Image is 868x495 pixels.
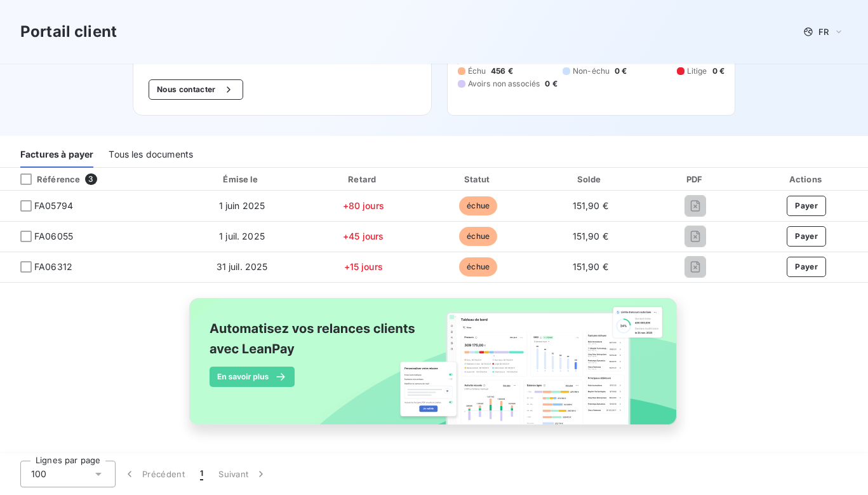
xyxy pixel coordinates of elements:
[308,173,419,186] div: Retard
[181,173,302,186] div: Émise le
[459,227,497,246] span: échue
[200,468,203,480] span: 1
[615,65,627,77] span: 0 €
[20,20,117,43] h3: Portail client
[491,65,513,77] span: 456 €
[178,290,691,447] img: banner
[217,261,268,272] span: 31 juil. 2025
[85,173,97,185] span: 3
[545,78,557,90] span: 0 €
[648,173,743,186] div: PDF
[424,173,533,186] div: Statut
[116,461,192,487] button: Précédent
[10,173,80,185] div: Référence
[787,196,826,216] button: Payer
[712,65,724,77] span: 0 €
[219,231,265,241] span: 1 juil. 2025
[149,79,243,100] button: Nous contacter
[343,231,384,241] span: +45 jours
[31,468,46,480] span: 100
[787,226,826,247] button: Payer
[468,65,486,77] span: Échu
[787,257,826,277] button: Payer
[192,461,211,487] button: 1
[20,141,93,168] div: Factures à payer
[344,261,383,272] span: +15 jours
[573,261,608,272] span: 151,90 €
[748,173,865,186] div: Actions
[211,461,275,487] button: Suivant
[109,141,193,168] div: Tous les documents
[34,200,73,212] span: FA05794
[219,200,265,211] span: 1 juin 2025
[538,173,643,186] div: Solde
[573,231,608,241] span: 151,90 €
[573,65,610,77] span: Non-échu
[343,200,384,211] span: +80 jours
[459,257,497,276] span: échue
[687,65,707,77] span: Litige
[818,27,829,37] span: FR
[459,196,497,215] span: échue
[573,200,608,211] span: 151,90 €
[468,78,540,90] span: Avoirs non associés
[34,230,73,243] span: FA06055
[34,261,72,273] span: FA06312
